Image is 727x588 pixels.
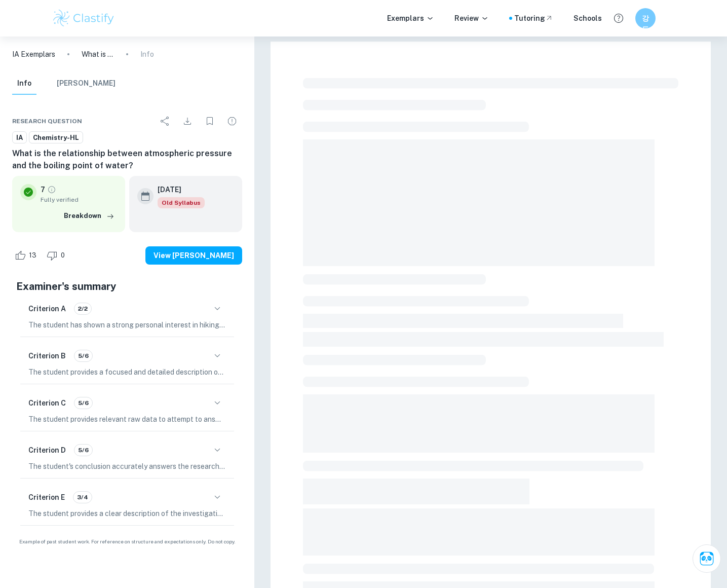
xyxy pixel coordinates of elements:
[52,8,116,28] img: Clastify logo
[74,446,92,455] span: 5/6
[158,197,205,208] div: Starting from the May 2025 session, the Chemistry IA requirements have changed. It's OK to refer ...
[200,111,220,131] div: Bookmark
[28,397,66,409] h6: Criterion C
[158,197,205,208] span: Old Syllabus
[12,117,82,126] span: Research question
[610,10,627,27] button: Help and Feedback
[158,184,197,195] h6: [DATE]
[28,492,65,503] h6: Criterion E
[222,111,242,131] div: Report issue
[41,195,117,204] span: Fully verified
[635,8,656,28] button: 강동
[387,13,434,24] p: Exemplars
[12,148,242,172] h6: What is the relationship between atmospheric pressure and the boiling point of water?
[41,184,45,195] p: 7
[514,13,553,24] a: Tutoring
[57,72,116,95] button: [PERSON_NAME]
[47,185,56,194] a: Grade fully verified
[155,111,175,131] div: Share
[693,544,721,573] button: Ask Clai
[12,538,242,545] span: Example of past student work. For reference on structure and expectations only. Do not copy.
[29,133,83,143] span: Chemistry-HL
[29,131,83,144] a: Chemistry-HL
[28,303,66,314] h6: Criterion A
[28,319,226,330] p: The student has shown a strong personal interest in hiking and boiling water at different elevati...
[28,461,226,472] p: The student's conclusion accurately answers the research question and is fully supported by the r...
[74,304,91,313] span: 2/2
[28,445,66,456] h6: Criterion D
[74,351,92,360] span: 5/6
[28,366,226,378] p: The student provides a focused and detailed description of the main topic, which is to examine th...
[16,279,238,294] h5: Examiner's summary
[12,72,36,95] button: Info
[28,508,226,519] p: The student provides a clear description of the investigation process and presents the data in a ...
[28,350,66,361] h6: Criterion B
[82,49,114,60] p: What is the relationship between atmospheric pressure and the boiling point of water?
[12,131,27,144] a: IA
[61,208,117,224] button: Breakdown
[639,13,651,24] h6: 강동
[145,246,242,265] button: View [PERSON_NAME]
[73,493,92,502] span: 3/4
[74,398,92,408] span: 5/6
[454,13,489,24] p: Review
[573,13,602,24] a: Schools
[13,133,26,143] span: IA
[28,414,226,425] p: The student provides relevant raw data to attempt to answer the research question, but the data l...
[12,49,55,60] a: IA Exemplars
[23,250,42,261] span: 13
[44,247,70,264] div: Dislike
[12,247,42,264] div: Like
[55,250,70,261] span: 0
[140,49,154,60] p: Info
[177,111,198,131] div: Download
